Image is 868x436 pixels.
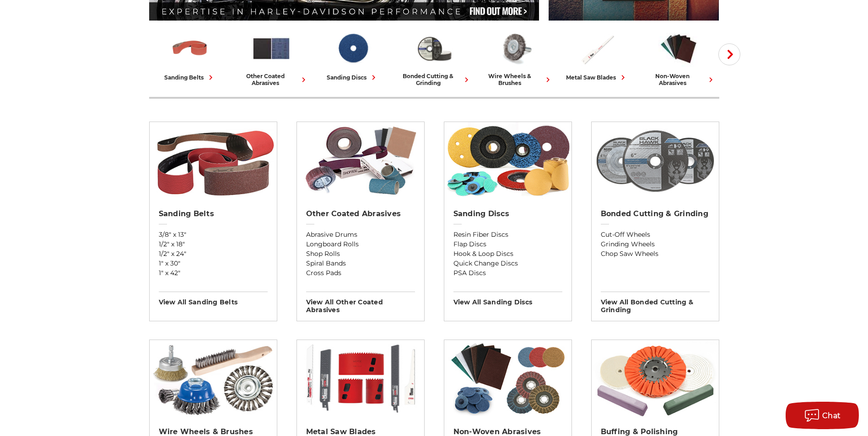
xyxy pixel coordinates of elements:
a: 1" x 30" [159,259,268,268]
a: Abrasive Drums [306,230,415,239]
a: Longboard Rolls [306,239,415,249]
a: PSA Discs [453,268,562,278]
div: bonded cutting & grinding [397,73,471,86]
a: Chop Saw Wheels [601,249,710,259]
a: Flap Discs [453,239,562,249]
a: Cross Pads [306,268,415,278]
div: sanding discs [327,73,378,82]
img: Bonded Cutting & Grinding [592,122,719,200]
button: Next [718,43,740,65]
a: Spiral Bands [306,259,415,268]
h3: View All other coated abrasives [306,292,415,314]
a: other coated abrasives [234,29,308,86]
span: Chat [822,411,841,420]
h2: Other Coated Abrasives [306,209,415,218]
img: Metal Saw Blades [297,340,424,418]
img: Sanding Discs [333,29,373,68]
a: Shop Rolls [306,249,415,259]
img: Other Coated Abrasives [251,29,291,68]
img: Non-woven Abrasives [444,340,571,418]
img: Buffing & Polishing [592,340,719,418]
a: 3/8" x 13" [159,230,268,239]
a: Quick Change Discs [453,259,562,268]
a: sanding discs [316,29,390,82]
h2: Sanding Belts [159,209,268,218]
h3: View All sanding discs [453,292,562,306]
div: non-woven abrasives [642,73,716,86]
a: Grinding Wheels [601,239,710,249]
h3: View All bonded cutting & grinding [601,292,710,314]
img: Sanding Discs [444,122,571,200]
a: bonded cutting & grinding [397,29,471,86]
a: wire wheels & brushes [479,29,553,86]
div: other coated abrasives [234,73,308,86]
img: Wire Wheels & Brushes [496,29,536,68]
a: Resin Fiber Discs [453,230,562,239]
a: 1/2" x 24" [159,249,268,259]
a: 1/2" x 18" [159,239,268,249]
img: Other Coated Abrasives [297,122,424,200]
img: Metal Saw Blades [577,29,617,68]
img: Non-woven Abrasives [658,29,699,68]
div: sanding belts [164,73,216,82]
h2: Bonded Cutting & Grinding [601,209,710,218]
img: Sanding Belts [150,122,277,200]
img: Bonded Cutting & Grinding [414,29,454,68]
a: 1" x 42" [159,268,268,278]
div: metal saw blades [566,73,628,82]
img: Sanding Belts [170,29,210,68]
img: Wire Wheels & Brushes [150,340,277,418]
div: wire wheels & brushes [479,73,553,86]
h2: Sanding Discs [453,209,562,218]
h3: View All sanding belts [159,292,268,306]
button: Chat [786,402,859,429]
a: sanding belts [153,29,227,82]
a: Cut-Off Wheels [601,230,710,239]
a: metal saw blades [560,29,634,82]
a: non-woven abrasives [642,29,716,86]
a: Hook & Loop Discs [453,249,562,259]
